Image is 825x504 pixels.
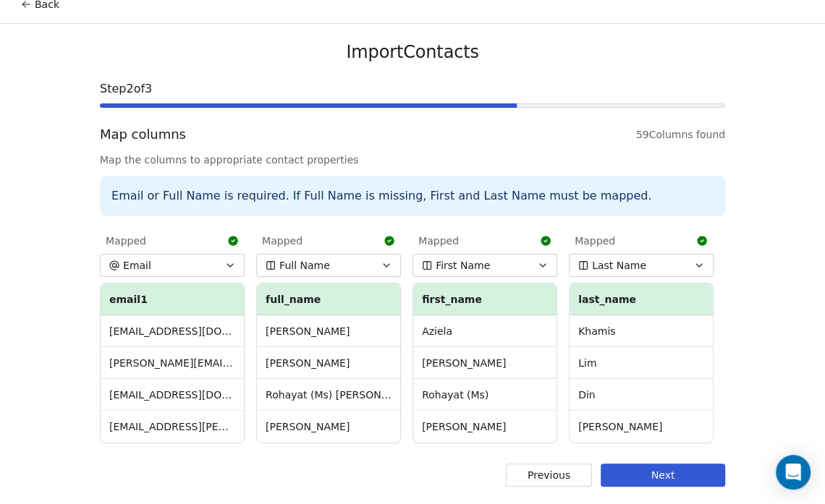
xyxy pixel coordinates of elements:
[776,455,811,490] div: Open Intercom Messenger
[570,315,713,347] td: Khamis
[413,315,557,347] td: Aziela
[413,411,557,443] td: [PERSON_NAME]
[257,347,400,379] td: [PERSON_NAME]
[570,283,713,315] th: last_name
[100,176,725,216] div: Email or Full Name is required. If Full Name is missing, First and Last Name must be mapped.
[592,258,646,273] span: Last Name
[601,464,725,487] button: Next
[101,283,244,315] th: email1
[101,411,244,443] td: [EMAIL_ADDRESS][PERSON_NAME][DOMAIN_NAME]
[418,234,459,248] span: Mapped
[257,411,400,443] td: [PERSON_NAME]
[346,41,478,63] span: Import Contacts
[413,283,557,315] th: first_name
[101,315,244,347] td: [EMAIL_ADDRESS][DOMAIN_NAME]
[413,347,557,379] td: [PERSON_NAME]
[100,153,725,167] span: Map the columns to appropriate contact properties
[257,283,400,315] th: full_name
[570,411,713,443] td: [PERSON_NAME]
[575,234,615,248] span: Mapped
[506,464,592,487] button: Previous
[636,127,725,142] span: 59 Columns found
[262,234,302,248] span: Mapped
[100,80,725,98] span: Step 2 of 3
[101,347,244,379] td: [PERSON_NAME][EMAIL_ADDRESS][DOMAIN_NAME]
[257,379,400,411] td: Rohayat (Ms) [PERSON_NAME]
[101,379,244,411] td: [EMAIL_ADDRESS][DOMAIN_NAME]
[279,258,330,273] span: Full Name
[570,347,713,379] td: Lim
[123,258,151,273] span: Email
[570,379,713,411] td: Din
[106,234,146,248] span: Mapped
[436,258,490,273] span: First Name
[413,379,557,411] td: Rohayat (Ms)
[100,125,186,144] span: Map columns
[257,315,400,347] td: [PERSON_NAME]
